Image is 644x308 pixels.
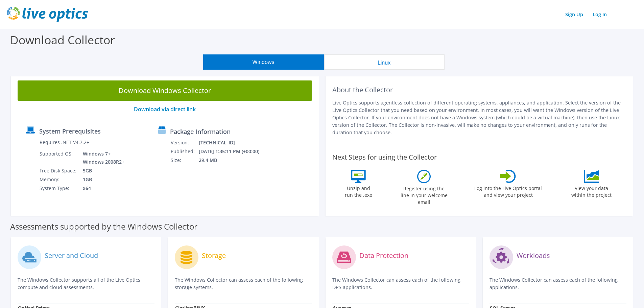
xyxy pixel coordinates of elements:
[567,183,616,198] label: View your data within the project
[39,175,78,184] td: Memory:
[332,276,469,291] p: The Windows Collector can assess each of the following DPS applications.
[10,223,197,230] label: Assessments supported by the Windows Collector
[18,80,312,101] a: Download Windows Collector
[474,183,542,198] label: Log into the Live Optics portal and view your project
[45,252,98,259] label: Server and Cloud
[7,7,88,22] img: live_optics_svg.svg
[170,138,198,147] td: Version:
[343,183,374,198] label: Unzip and run the .exe
[198,138,268,147] td: [TECHNICAL_ID]
[324,54,445,70] button: Linux
[198,147,268,156] td: [DATE] 1:35:11 PM (+00:00)
[134,105,196,113] a: Download via direct link
[78,166,126,175] td: 5GB
[332,86,627,94] h2: About the Collector
[203,54,324,70] button: Windows
[18,276,154,291] p: The Windows Collector supports all of the Live Optics compute and cloud assessments.
[40,139,89,146] label: Requires .NET V4.7.2+
[399,183,449,206] label: Register using the line in your welcome email
[170,156,198,165] td: Size:
[39,149,78,166] td: Supported OS:
[78,175,126,184] td: 1GB
[202,252,226,259] label: Storage
[517,252,550,259] label: Workloads
[10,32,115,48] label: Download Collector
[78,184,126,193] td: x64
[170,147,198,156] td: Published:
[39,128,101,135] label: System Prerequisites
[170,128,231,135] label: Package Information
[562,9,587,19] a: Sign Up
[359,252,408,259] label: Data Protection
[78,149,126,166] td: Windows 7+ Windows 2008R2+
[490,276,626,291] p: The Windows Collector can assess each of the following applications.
[589,9,610,19] a: Log In
[39,184,78,193] td: System Type:
[332,153,437,161] label: Next Steps for using the Collector
[332,99,627,136] p: Live Optics supports agentless collection of different operating systems, appliances, and applica...
[198,156,268,165] td: 29.4 MB
[39,166,78,175] td: Free Disk Space:
[175,276,312,291] p: The Windows Collector can assess each of the following storage systems.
